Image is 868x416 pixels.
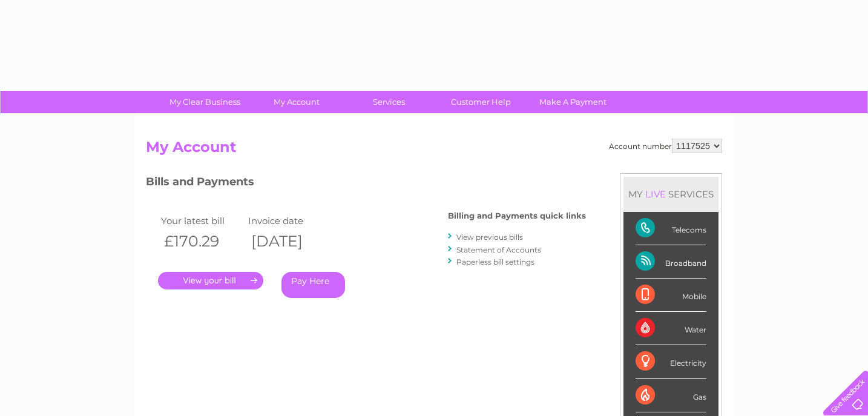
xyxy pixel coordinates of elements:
h2: My Account [146,139,722,162]
td: Your latest bill [158,213,245,229]
div: Mobile [636,279,706,312]
a: Paperless bill settings [456,257,534,266]
h3: Bills and Payments [146,173,586,194]
a: My Account [247,91,347,113]
a: My Clear Business [155,91,255,113]
a: Services [339,91,439,113]
div: Telecoms [636,212,706,245]
th: [DATE] [245,229,332,254]
div: LIVE [643,188,668,200]
a: . [158,272,263,289]
th: £170.29 [158,229,245,254]
a: View previous bills [456,233,523,242]
a: Statement of Accounts [456,245,541,254]
div: Gas [636,379,706,412]
h4: Billing and Payments quick links [448,211,586,220]
div: MY SERVICES [623,177,718,211]
a: Pay Here [281,272,345,298]
div: Broadband [636,245,706,279]
div: Account number [609,139,722,153]
a: Customer Help [431,91,531,113]
a: Make A Payment [523,91,623,113]
td: Invoice date [245,213,332,229]
div: Water [636,312,706,345]
div: Electricity [636,345,706,378]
